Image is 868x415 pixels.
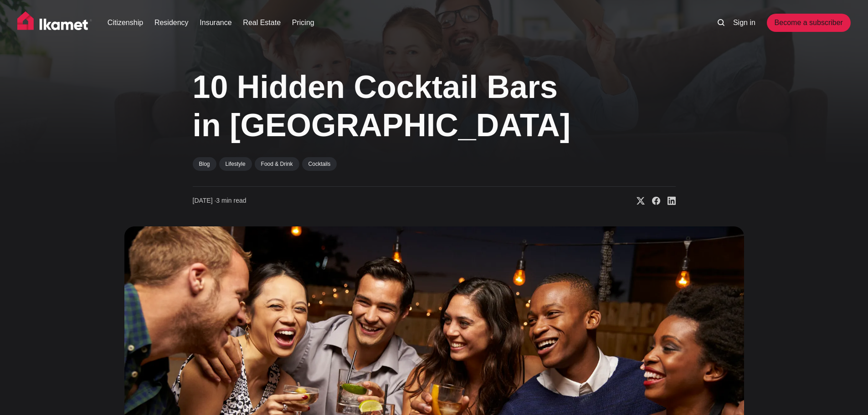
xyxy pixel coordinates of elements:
[193,157,216,171] a: Blog
[292,17,314,28] a: Pricing
[108,17,143,28] a: Citizenship
[767,14,851,32] a: Become a subscriber
[200,17,231,28] a: Insurance
[255,157,299,171] a: Food & Drink
[154,17,189,28] a: Residency
[645,196,660,205] a: Share on Facebook
[733,17,755,28] a: Sign in
[302,157,337,171] a: Cocktails
[243,17,281,28] a: Real Estate
[193,197,216,204] span: [DATE] ∙
[629,196,645,205] a: Share on X
[193,68,585,144] h1: 10 Hidden Cocktail Bars in [GEOGRAPHIC_DATA]
[193,196,247,205] time: 3 min read
[219,157,252,171] a: Lifestyle
[17,11,92,34] img: Ikamet home
[660,196,676,205] a: Share on Linkedin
